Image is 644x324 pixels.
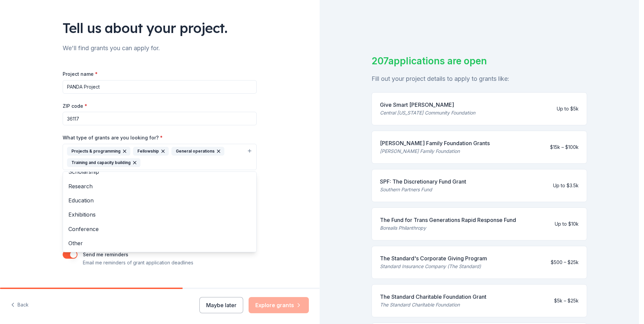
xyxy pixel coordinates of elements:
[68,182,251,191] span: Research
[68,210,251,219] span: Exhibitions
[133,147,169,156] div: Fellowship
[67,147,130,156] div: Projects & programming
[63,171,257,252] div: Projects & programmingFellowshipGeneral operationsTraining and capacity building
[67,158,140,167] div: Training and capacity building
[68,225,251,233] span: Conference
[68,196,251,205] span: Education
[63,144,257,170] button: Projects & programmingFellowshipGeneral operationsTraining and capacity building
[68,167,251,176] span: Scholarship
[171,147,224,156] div: General operations
[68,239,251,248] span: Other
